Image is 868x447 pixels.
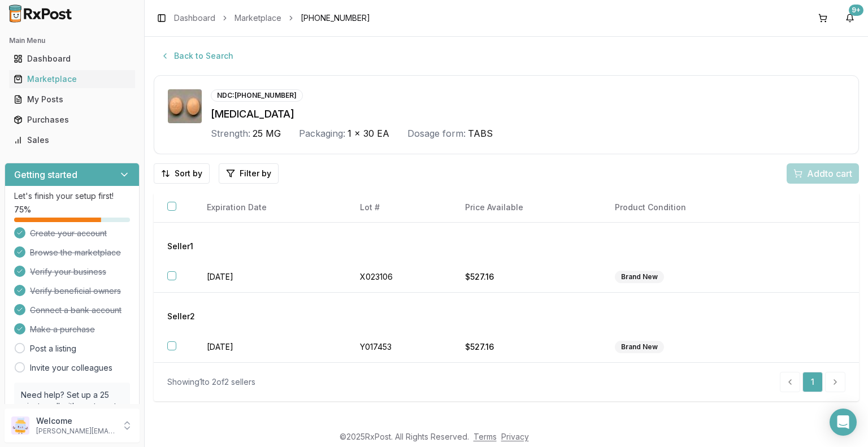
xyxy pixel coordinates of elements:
p: Need help? Set up a 25 minute call with our team to set up. [21,389,123,423]
button: Purchases [5,111,140,129]
span: Connect a bank account [30,305,121,316]
td: Y017453 [346,332,452,363]
button: My Posts [5,90,140,109]
a: Marketplace [9,69,135,89]
td: X023106 [346,262,452,293]
div: Open Intercom Messenger [830,409,857,436]
div: $527.16 [465,341,588,353]
span: Verify beneficial owners [30,285,121,297]
div: Showing 1 to 2 of 2 sellers [167,376,255,388]
td: [DATE] [193,262,346,293]
div: My Posts [14,94,131,105]
p: [PERSON_NAME][EMAIL_ADDRESS][DOMAIN_NAME] [36,427,115,436]
td: [DATE] [193,332,346,363]
span: Seller 1 [167,241,193,252]
a: Marketplace [235,12,281,24]
button: 9+ [841,9,859,27]
div: [MEDICAL_DATA] [211,106,845,122]
nav: breadcrumb [174,12,370,24]
button: Filter by [219,163,279,184]
span: Seller 2 [167,311,195,322]
div: 9+ [849,5,863,16]
span: Browse the marketplace [30,247,121,258]
a: Purchases [9,110,135,130]
span: 25 MG [253,127,281,140]
div: Brand New [615,341,664,353]
h2: Main Menu [9,36,135,45]
div: Marketplace [14,73,131,85]
a: Sales [9,130,135,150]
h3: Getting started [14,168,77,181]
img: RxPost Logo [5,5,77,23]
nav: pagination [780,372,845,392]
p: Let's finish your setup first! [14,190,130,202]
div: Dosage form: [407,127,466,140]
span: [PHONE_NUMBER] [301,12,370,24]
div: Purchases [14,114,131,125]
button: Sort by [154,163,210,184]
div: Strength: [211,127,250,140]
div: Dashboard [14,53,131,64]
p: Welcome [36,415,115,427]
a: 1 [802,372,823,392]
th: Product Condition [601,193,774,223]
a: Terms [474,432,497,441]
th: Price Available [452,193,601,223]
button: Dashboard [5,50,140,68]
a: Invite your colleagues [30,362,112,374]
div: Brand New [615,271,664,283]
button: Marketplace [5,70,140,88]
a: Privacy [501,432,529,441]
img: User avatar [11,416,29,435]
span: Verify your business [30,266,106,277]
div: Sales [14,134,131,146]
span: 75 % [14,204,31,215]
a: My Posts [9,89,135,110]
span: TABS [468,127,493,140]
th: Expiration Date [193,193,346,223]
span: Make a purchase [30,324,95,335]
img: Januvia 25 MG TABS [168,89,202,123]
div: Packaging: [299,127,345,140]
div: NDC: [PHONE_NUMBER] [211,89,303,102]
button: Back to Search [154,46,240,66]
a: Dashboard [9,49,135,69]
span: 1 x 30 EA [348,127,389,140]
span: Create your account [30,228,107,239]
th: Lot # [346,193,452,223]
a: Dashboard [174,12,215,24]
a: Post a listing [30,343,76,354]
span: Sort by [175,168,202,179]
div: $527.16 [465,271,588,283]
button: Sales [5,131,140,149]
span: Filter by [240,168,271,179]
